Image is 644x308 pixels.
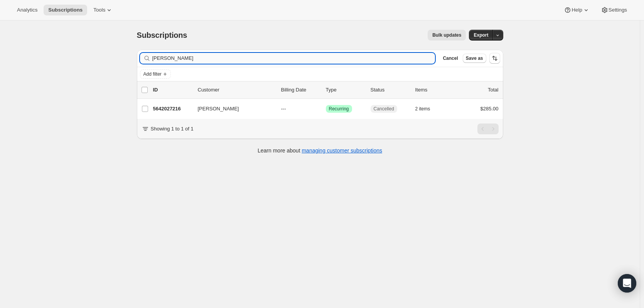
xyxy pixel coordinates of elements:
a: managing customer subscriptions [302,147,382,154]
span: Cancelled [374,106,394,112]
button: Settings [596,5,632,15]
div: Open Intercom Messenger [618,274,636,293]
span: --- [281,106,286,112]
span: Tools [93,7,105,13]
span: Settings [609,7,627,13]
input: Filter subscribers [152,53,435,64]
p: Total [488,86,498,94]
button: 2 items [415,103,439,114]
button: Help [559,5,594,15]
button: Add filter [140,69,171,79]
span: [PERSON_NAME] [198,105,239,113]
span: Help [572,7,582,13]
div: IDCustomerBilling DateTypeStatusItemsTotal [153,86,499,94]
div: Type [326,86,364,94]
div: Items [415,86,454,94]
button: Cancel [440,54,461,63]
button: Save as [463,54,486,63]
span: Add filter [143,71,162,77]
span: Analytics [17,7,37,13]
span: $285.00 [480,106,499,112]
p: Status [371,86,409,94]
button: Subscriptions [44,5,87,15]
p: Learn more about [258,147,382,154]
span: Cancel [443,55,458,61]
span: 2 items [415,106,430,112]
p: ID [153,86,192,94]
button: [PERSON_NAME] [193,103,270,115]
button: Sort the results [489,53,500,64]
p: Billing Date [281,86,320,94]
p: Customer [198,86,275,94]
div: 5642027216[PERSON_NAME]---SuccessRecurringCancelled2 items$285.00 [153,103,499,114]
button: Bulk updates [428,30,466,41]
span: Export [474,32,488,38]
button: Analytics [12,5,42,15]
button: Tools [89,5,118,15]
nav: Pagination [477,124,499,134]
span: Recurring [329,106,349,112]
button: Export [469,30,493,41]
span: Subscriptions [137,31,187,39]
p: 5642027216 [153,105,192,113]
span: Save as [466,55,483,61]
span: Bulk updates [432,32,461,38]
span: Subscriptions [48,7,83,13]
p: Showing 1 to 1 of 1 [151,125,194,133]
